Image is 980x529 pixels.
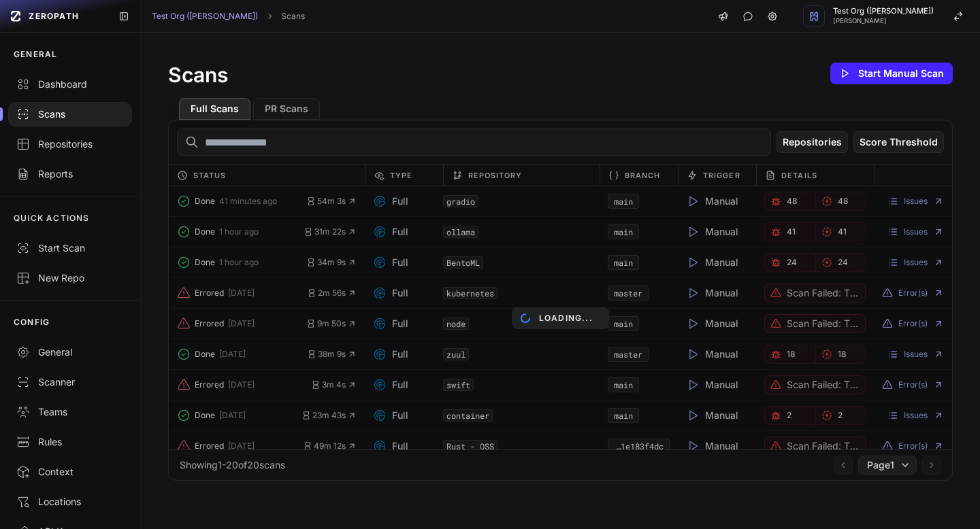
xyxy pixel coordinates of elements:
[625,167,661,184] span: Branch
[14,49,57,60] p: GENERAL
[193,167,227,184] span: Status
[781,167,817,184] span: Details
[281,11,305,22] a: Scans
[16,345,124,359] div: General
[833,18,934,24] span: [PERSON_NAME]
[16,241,124,255] div: Start Scan
[468,167,523,184] span: Repository
[16,495,124,509] div: Locations
[179,98,250,120] button: Full Scans
[16,435,124,449] div: Rules
[152,11,305,22] nav: breadcrumb
[16,405,124,419] div: Teams
[830,63,953,84] button: Start Manual Scan
[180,458,285,472] div: Showing 1 - 20 of 20 scans
[858,456,917,475] button: Page1
[777,131,848,153] button: Repositories
[168,63,228,87] h1: Scans
[867,458,894,472] span: Page 1
[16,465,124,479] div: Context
[265,12,274,21] svg: chevron right,
[16,375,124,389] div: Scanner
[16,167,124,181] div: Reports
[29,11,79,22] span: ZEROPATH
[14,213,90,224] p: QUICK ACTIONS
[390,167,412,184] span: Type
[539,313,593,324] p: Loading...
[16,271,124,285] div: New Repo
[853,131,944,153] button: Score Threshold
[253,98,320,120] button: PR Scans
[833,7,934,15] span: Test Org ([PERSON_NAME])
[16,107,124,121] div: Scans
[16,78,124,91] div: Dashboard
[5,5,108,27] a: ZEROPATH
[14,317,50,328] p: CONFIG
[16,137,124,151] div: Repositories
[703,167,740,184] span: Trigger
[152,11,258,22] a: Test Org ([PERSON_NAME])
